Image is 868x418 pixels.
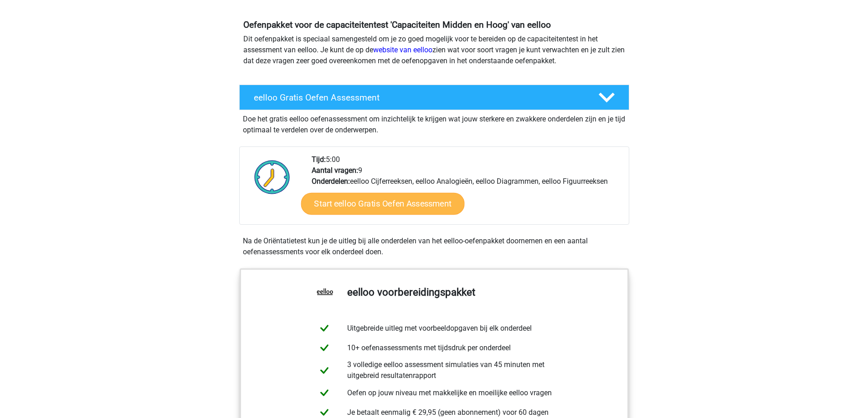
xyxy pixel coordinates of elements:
[239,110,629,136] div: Doe het gratis eelloo oefenassessment om inzichtelijk te krijgen wat jouw sterkere en zwakkere on...
[254,92,584,103] h4: eelloo Gratis Oefen Assessment
[301,193,464,215] a: Start eelloo Gratis Oefen Assessment
[312,155,326,164] b: Tijd:
[373,45,432,54] a: website van eelloo
[312,177,350,186] b: Onderdelen:
[305,154,628,224] div: 5:00 9 eelloo Cijferreeksen, eelloo Analogieën, eelloo Diagrammen, eelloo Figuurreeksen
[243,34,625,66] p: Dit oefenpakket is speciaal samengesteld om je zo goed mogelijk voor te bereiden op de capaciteit...
[249,154,295,200] img: Klok
[236,85,633,110] a: eelloo Gratis Oefen Assessment
[239,236,629,257] div: Na de Oriëntatietest kun je de uitleg bij alle onderdelen van het eelloo-oefenpakket doornemen en...
[312,166,358,175] b: Aantal vragen:
[243,20,551,30] b: Oefenpakket voor de capaciteitentest 'Capaciteiten Midden en Hoog' van eelloo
